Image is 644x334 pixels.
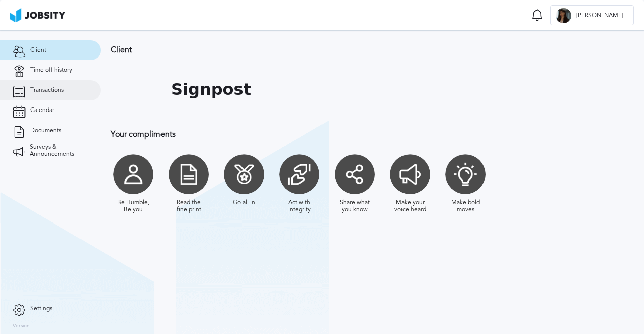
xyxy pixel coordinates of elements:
[30,67,72,74] span: Time off history
[111,130,634,139] h3: Your compliments
[171,199,206,213] div: Read the fine print
[337,199,372,213] div: Share what you know
[30,107,54,114] span: Calendar
[30,87,64,94] span: Transactions
[10,8,65,22] img: ab4bad089aa723f57921c736e9817d99.png
[233,199,255,206] div: Go all in
[448,199,483,213] div: Make bold moves
[30,144,88,158] span: Surveys & Announcements
[30,47,46,54] span: Client
[171,80,251,99] h1: Signpost
[571,12,628,19] span: [PERSON_NAME]
[556,8,571,23] div: B
[30,127,61,134] span: Documents
[111,45,634,54] h3: Client
[30,305,52,312] span: Settings
[392,199,428,213] div: Make your voice heard
[116,199,151,213] div: Be Humble, Be you
[282,199,317,213] div: Act with integrity
[550,5,634,25] button: B[PERSON_NAME]
[13,323,31,329] label: Version:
